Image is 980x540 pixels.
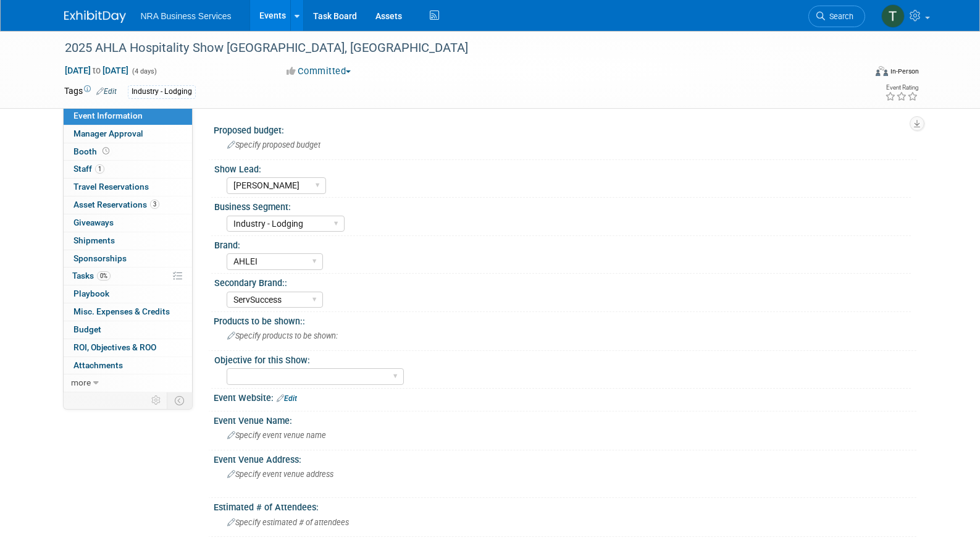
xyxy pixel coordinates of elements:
[73,111,143,120] span: Event Information
[64,357,192,374] a: Attachments
[150,200,159,209] span: 3
[214,274,911,289] div: Secondary Brand::
[792,64,919,83] div: Event Format
[825,12,853,21] span: Search
[214,121,916,137] div: Proposed budget:
[214,389,916,405] div: Event Website:
[73,253,127,263] span: Sponsorships
[167,392,192,408] td: Toggle Event Tabs
[73,164,104,174] span: Staff
[64,250,192,268] a: Sponsorships
[146,392,167,408] td: Personalize Event Tab Strip
[61,37,847,59] div: 2025 AHLA Hospitality Show [GEOGRAPHIC_DATA], [GEOGRAPHIC_DATA]
[227,470,333,479] span: Specify event venue address
[64,321,192,339] a: Budget
[227,331,338,340] span: Specify products to be shown:
[214,160,911,175] div: Show Lead:
[73,306,170,316] span: Misc. Expenses & Credits
[808,6,865,27] a: Search
[64,339,192,356] a: ROI, Objectives & ROO
[64,179,192,196] a: Travel Reservations
[128,85,196,98] div: Industry - Lodging
[91,65,103,75] span: to
[64,196,192,214] a: Asset Reservations3
[72,271,111,281] span: Tasks
[227,518,349,527] span: Specify estimated # of attendees
[141,11,232,21] span: NRA Business Services
[73,217,114,227] span: Giveaways
[64,214,192,232] a: Giveaways
[73,200,159,209] span: Asset Reservations
[73,129,143,138] span: Manager Approval
[73,360,123,370] span: Attachments
[885,85,918,91] div: Event Rating
[64,285,192,303] a: Playbook
[73,146,112,156] span: Booth
[64,108,192,125] a: Event Information
[890,67,919,76] div: In-Person
[214,351,911,366] div: Objective for this Show:
[131,67,157,75] span: (4 days)
[64,125,192,143] a: Manager Approval
[73,324,101,334] span: Budget
[214,198,911,213] div: Business Segment:
[64,143,192,161] a: Booth
[64,85,117,99] td: Tags
[876,66,888,76] img: Format-Inperson.png
[64,11,126,23] img: ExhibitDay
[214,312,916,327] div: Products to be shown::
[71,378,91,387] span: more
[214,498,916,513] div: Estimated # of Attendees:
[881,4,905,28] img: Terry Gamal ElDin
[95,164,104,174] span: 1
[64,374,192,392] a: more
[73,289,109,298] span: Playbook
[73,235,115,245] span: Shipments
[64,268,192,285] a: Tasks0%
[227,140,320,150] span: Specify proposed budget
[64,161,192,178] a: Staff1
[214,236,911,251] div: Brand:
[64,232,192,250] a: Shipments
[73,342,156,352] span: ROI, Objectives & ROO
[227,431,326,440] span: Specify event venue name
[282,65,356,78] button: Committed
[277,394,297,403] a: Edit
[97,271,111,281] span: 0%
[214,450,916,466] div: Event Venue Address:
[64,65,129,76] span: [DATE] [DATE]
[100,146,112,156] span: Booth not reserved yet
[73,182,149,192] span: Travel Reservations
[96,87,117,96] a: Edit
[214,411,916,427] div: Event Venue Name:
[64,303,192,321] a: Misc. Expenses & Credits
